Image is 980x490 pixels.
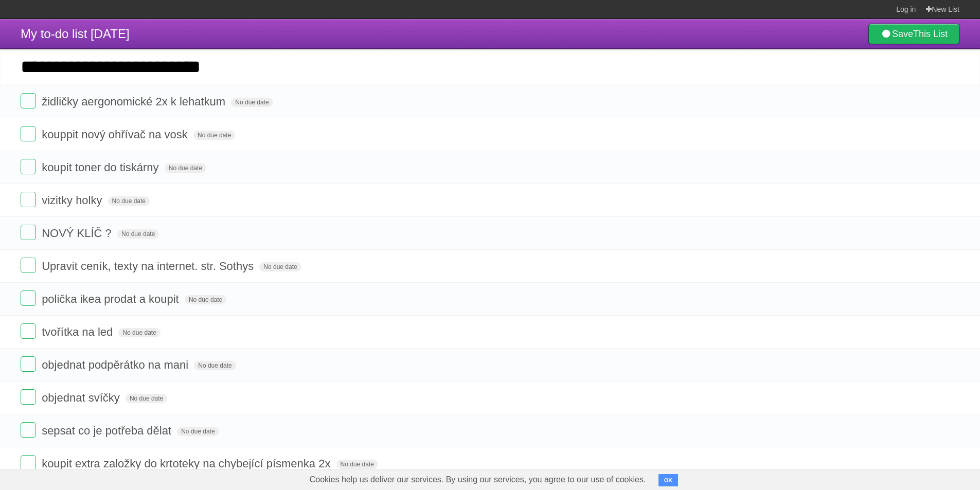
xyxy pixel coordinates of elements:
[193,131,235,140] span: No due date
[913,29,948,39] b: This List
[165,164,206,173] span: No due date
[21,389,36,405] label: Done
[21,192,36,207] label: Done
[42,325,115,338] span: tvořítka na led
[21,422,36,438] label: Done
[42,95,228,108] span: židličky aergonomické 2x k lehatkum
[177,427,219,436] span: No due date
[42,194,104,207] span: vizitky holky
[336,460,378,469] span: No due date
[21,126,36,141] label: Done
[21,455,36,470] label: Done
[21,225,36,240] label: Done
[21,258,36,273] label: Done
[42,391,122,404] span: objednat svíčky
[42,358,191,371] span: objednat podpěrátko na mani
[42,457,333,470] span: koupit extra založky do krtoteky na chybející písmenka 2x
[126,394,167,403] span: No due date
[42,293,182,305] span: polička ikea prodat a koupit
[42,161,161,174] span: koupit toner do tiskárny
[42,260,256,273] span: Upravit ceník, texty na internet. str. Sothys
[42,424,174,437] span: sepsat co je potřeba dělat
[21,356,36,372] label: Done
[231,98,273,107] span: No due date
[21,93,36,108] label: Done
[259,262,301,271] span: No due date
[868,24,959,44] a: SaveThis List
[194,361,236,370] span: No due date
[21,159,36,174] label: Done
[42,227,114,240] span: NOVÝ KLÍČ ?
[21,323,36,339] label: Done
[658,474,679,486] button: OK
[118,328,160,337] span: No due date
[108,196,150,206] span: No due date
[21,291,36,306] label: Done
[299,469,656,490] span: Cookies help us deliver our services. By using our services, you agree to our use of cookies.
[21,27,130,41] span: My to-do list [DATE]
[117,229,159,239] span: No due date
[42,128,190,141] span: kouppit nový ohřívač na vosk
[185,295,226,304] span: No due date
